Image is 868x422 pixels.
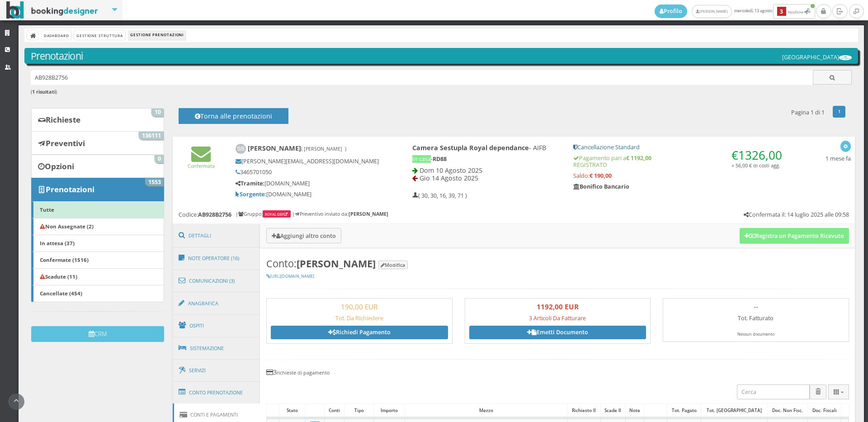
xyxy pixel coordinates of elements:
[412,144,561,152] h4: - AIFB
[151,109,164,117] span: 10
[236,180,264,187] b: Tramite:
[420,174,478,182] span: Gio 14 Agosto 2025
[236,169,382,175] h5: 3465701050
[271,326,448,339] a: Richiedi Pagamento
[808,404,841,417] div: Doc. Fiscali
[828,384,849,399] button: Columns
[236,180,382,187] h5: [DOMAIN_NAME]
[179,211,231,218] h5: Codice:
[791,109,825,116] h5: Pagina 1 di 1
[266,368,849,376] h4: 3
[301,145,346,152] small: ( [PERSON_NAME] )
[266,228,341,243] button: Aggiungi altro conto
[40,273,77,280] b: Scadute (11)
[297,257,376,270] b: [PERSON_NAME]
[277,369,330,376] small: richieste di pagamento
[655,5,687,18] a: Profilo
[46,138,85,148] b: Preventivi
[266,273,314,279] a: [URL][DOMAIN_NAME]
[731,147,782,163] span: €
[740,228,849,243] button: Registra un Pagamento Ricevuto
[173,337,260,360] a: Sistemazione
[731,162,780,169] small: + 56,00 € di costi agg.
[773,4,815,19] button: 3Notifiche
[42,30,71,40] a: Dashboard
[173,381,260,404] a: Conto Prenotazione
[40,289,82,297] b: Cancellate (454)
[349,210,388,217] b: [PERSON_NAME]
[139,132,164,140] span: 136111
[236,191,382,198] h5: [DOMAIN_NAME]
[828,384,849,399] div: Colonne
[433,155,447,163] b: RD88
[6,1,98,19] img: BookingDesigner.com
[655,4,816,19] span: mercoledì, 13 agosto
[31,108,164,132] a: Richieste 10
[31,235,164,252] a: In attesa (37)
[568,404,600,417] div: Richiesto il
[573,183,629,190] b: Bonifico Bancario
[236,211,292,217] h6: | Gruppo:
[271,315,448,322] h5: Tot. Da Richiedere
[145,178,164,186] span: 1553
[128,30,186,40] li: Gestione Prenotazioni
[31,285,164,302] a: Cancellate (454)
[46,184,94,194] b: Prenotazioni
[469,326,646,339] a: Emetti Documento
[271,303,448,311] h3: 190,00 EUR
[236,144,246,154] img: Sonia Signorelli
[173,359,260,382] a: Servizi
[173,247,260,270] a: Note Operatore (16)
[701,404,767,417] div: Tot. [GEOGRAPHIC_DATA]
[537,302,579,311] b: 1192,00 EUR
[31,50,852,62] h3: Prenotazioni
[31,326,164,342] button: CRM
[420,166,482,175] span: Dom 10 Agosto 2025
[155,155,164,163] span: 0
[626,154,651,162] strong: € 1192,00
[198,211,231,218] b: AB928B2756
[325,404,344,417] div: Conti
[31,201,164,218] a: Tutte
[412,192,467,199] h5: ( 30, 30, 16, 39, 71 )
[188,155,215,169] a: Confermata
[248,144,346,152] b: [PERSON_NAME]
[32,88,56,95] b: 1 risultati
[46,114,80,125] b: Richieste
[31,89,852,95] h6: ( )
[45,161,74,171] b: Opzioni
[573,155,786,168] h5: Pagamento pari a REGISTRATO
[31,155,164,178] a: Opzioni 0
[573,144,786,151] h5: Cancellazione Standard
[833,106,846,118] a: 1
[601,404,625,417] div: Scade il
[826,155,851,162] h5: 1 mese fa
[667,315,844,322] h5: Tot. Fatturato
[744,211,849,218] h5: Confermata il: 14 luglio 2025 alle 09:58
[412,143,529,152] b: Camera Sestupla Royal dependance
[265,212,289,217] a: Royal Dep
[378,261,408,269] button: Modifica
[768,404,807,417] div: Doc. Non Fisc.
[737,384,810,399] input: Cerca
[236,158,382,165] h5: [PERSON_NAME][EMAIL_ADDRESS][DOMAIN_NAME]
[173,224,260,247] a: Dettagli
[839,55,852,60] img: ea773b7e7d3611ed9c9d0608f5526cb6.png
[667,332,844,337] div: Nessun documento
[469,315,646,322] h5: 3 Articoli Da Fatturare
[40,239,75,247] b: In attesa (37)
[738,147,782,163] span: 1326,00
[412,155,431,163] span: In casa
[31,218,164,235] a: Non Assegnate (2)
[74,30,125,40] a: Gestione Struttura
[189,112,278,126] h4: Torna alle prenotazioni
[236,190,266,198] b: Sorgente:
[31,251,164,269] a: Confermate (1516)
[590,172,612,180] strong: € 190,00
[179,108,288,124] button: Torna alle prenotazioni
[412,156,561,162] h5: -
[667,303,844,311] h3: --
[173,314,260,337] a: Ospiti
[573,172,786,179] h5: Saldo:
[777,7,786,16] b: 3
